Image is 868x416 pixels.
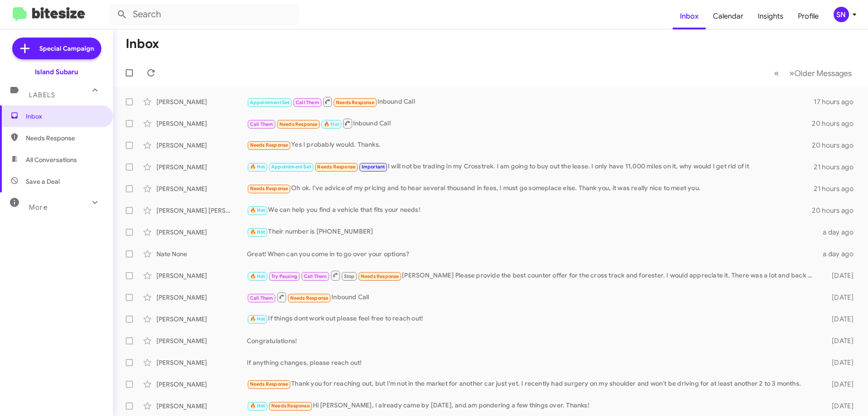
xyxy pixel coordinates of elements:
div: [PERSON_NAME] Please provide the best counter offer for the cross track and forester. I would app... [247,270,817,281]
div: Nate None [156,249,247,258]
div: [DATE] [817,293,861,302]
div: I will not be trading in my Crosstrek. I am going to buy out the lease. I only have 11,000 miles ... [247,162,814,172]
div: Inbound Call [247,292,817,303]
div: 20 hours ago [812,206,861,215]
div: [DATE] [817,271,861,280]
span: Needs Response [250,381,288,387]
nav: Page navigation example [769,64,857,82]
div: Their number is [PHONE_NUMBER] [247,227,817,237]
span: » [789,67,794,79]
span: Special Campaign [39,44,94,53]
span: More [29,203,47,211]
div: [PERSON_NAME] [156,380,247,389]
button: Previous [769,64,784,82]
div: Oh ok. I've advice of my pricing and to hear several thousand in fees, I must go someplace else. ... [247,183,814,194]
span: Needs Response [250,186,288,191]
div: Island Subaru [35,67,78,77]
div: [PERSON_NAME] [156,184,247,193]
span: Call Them [296,100,319,105]
span: Appointment Set [250,100,290,105]
div: [DATE] [817,315,861,324]
span: All Conversations [26,155,77,164]
div: Yes I probably would. Thanks. [247,140,812,150]
a: Profile [791,3,826,29]
span: Important [362,164,385,170]
span: Needs Response [290,295,329,301]
span: Needs Response [271,403,310,409]
div: [PERSON_NAME] [156,336,247,345]
div: [PERSON_NAME] [156,402,247,411]
div: [DATE] [817,380,861,389]
button: SN [826,7,858,22]
span: 🔥 Hot [250,403,265,409]
span: Needs Response [279,121,318,127]
div: [PERSON_NAME] [156,271,247,280]
span: 🔥 Hot [250,229,265,235]
div: [DATE] [817,358,861,367]
h1: Inbox [126,37,159,51]
div: If things dont work out please feel free to reach out! [247,314,817,324]
span: Needs Response [26,134,103,143]
div: Inbound Call [247,118,812,129]
span: Stop [344,273,355,279]
div: a day ago [817,249,861,258]
div: [DATE] [817,336,861,345]
div: [PERSON_NAME] [156,315,247,324]
span: Labels [29,91,55,99]
span: 🔥 Hot [324,121,339,127]
div: 17 hours ago [814,97,861,106]
span: Older Messages [794,68,852,78]
span: 🔥 Hot [250,273,265,279]
div: 20 hours ago [812,141,861,150]
div: [PERSON_NAME] [156,141,247,150]
input: Search [109,4,299,25]
span: 🔥 Hot [250,207,265,213]
span: Call Them [250,121,274,127]
div: [DATE] [817,402,861,411]
div: Congratulations! [247,336,817,345]
div: Hi [PERSON_NAME], I already came by [DATE], and am pondering a few things over. Thanks! [247,401,817,411]
span: Call Them [304,273,327,279]
a: Inbox [673,3,706,29]
div: If anything changes, please reach out! [247,358,817,367]
div: [PERSON_NAME] [156,119,247,128]
div: 21 hours ago [814,184,861,193]
div: Great! When can you come in to go over your options? [247,249,817,258]
div: [PERSON_NAME] [156,358,247,367]
span: Appointment Set [271,164,311,170]
span: Inbox [26,112,103,121]
div: Thank you for reaching out, but I'm not in the market for another car just yet. I recently had su... [247,379,817,389]
div: [PERSON_NAME] [156,163,247,172]
div: We can help you find a vehicle that fits your needs! [247,205,812,215]
span: « [774,67,779,79]
span: 🔥 Hot [250,316,265,322]
a: Insights [750,3,791,29]
div: Inbound Call [247,96,814,107]
div: 20 hours ago [812,119,861,128]
a: Calendar [706,3,750,29]
span: Needs Response [317,164,355,170]
div: [PERSON_NAME] [156,293,247,302]
span: Needs Response [336,100,374,105]
div: [PERSON_NAME] [156,97,247,106]
div: 21 hours ago [814,163,861,172]
div: a day ago [817,228,861,237]
span: Save a Deal [26,177,60,186]
span: Call Them [250,295,274,301]
span: Needs Response [250,142,288,148]
div: [PERSON_NAME] [PERSON_NAME] [156,206,247,215]
div: [PERSON_NAME] [156,228,247,237]
span: Try Pausing [271,273,297,279]
div: SN [834,7,849,22]
button: Next [784,64,857,82]
span: 🔥 Hot [250,164,265,170]
span: Needs Response [361,273,399,279]
a: Special Campaign [12,38,101,59]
